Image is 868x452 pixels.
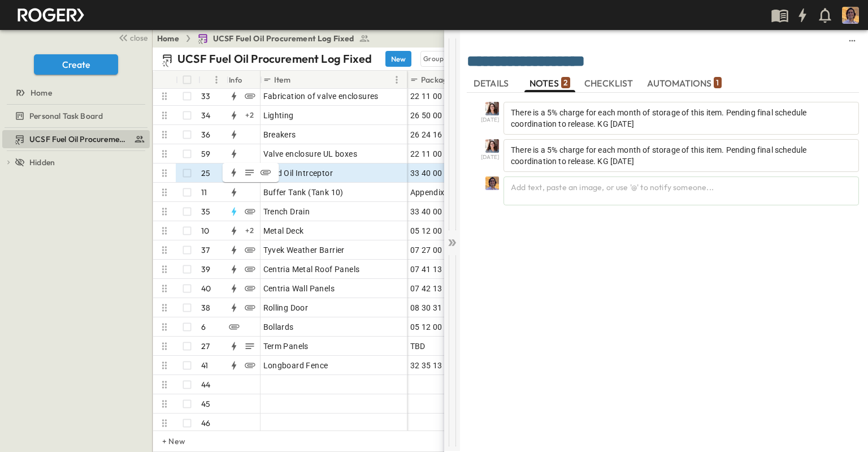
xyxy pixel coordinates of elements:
span: 05 12 00 [410,321,442,333]
span: 26 50 00 [410,110,442,121]
a: Home [157,33,179,44]
button: sidedrawer-menu [845,34,859,48]
span: Centria Metal Roof Panels [263,264,360,275]
p: 40 [201,283,211,294]
div: + 2 [243,109,257,122]
div: # [198,71,227,89]
div: test [2,130,150,148]
img: Profile Picture [485,102,499,115]
span: UCSF Fuel Oil Procurement Log Fixed [29,134,129,145]
span: NOTES [530,78,570,88]
span: 07 27 00 [410,244,442,256]
p: 1 [716,77,719,88]
span: Longboard Fence [263,360,328,371]
span: 22 11 00 [410,148,442,160]
span: 33 40 00 [410,206,442,217]
p: 11 [201,187,207,198]
span: Trench Drain [263,206,310,217]
div: + 2 [243,224,257,238]
p: Group by: [423,53,455,64]
span: Bollards [263,321,294,333]
span: Rolling Door [263,302,309,313]
p: Package [421,74,452,85]
p: 38 [201,302,210,313]
p: 41 [201,360,208,371]
span: 05 12 00 [410,225,442,236]
span: There is a 5% charge for each month of storage of this item. Pending final schedule coordination ... [511,108,806,128]
p: 10 [201,225,209,236]
span: TBD [410,341,426,352]
span: 08 30 31 [410,302,442,313]
span: close [130,32,147,44]
div: Info [227,71,261,89]
span: Term Panels [263,341,309,352]
p: 59 [201,148,210,160]
img: Profile Picture [842,7,859,24]
span: Breakers [263,129,296,140]
p: 46 [201,417,210,429]
p: 39 [201,264,210,275]
span: AUTOMATIONS [647,78,722,88]
p: 34 [201,110,210,121]
span: There is a 5% charge for each month of storage of this item. Pending final schedule coordination ... [511,145,806,166]
span: Sand Oil Intrceptor [263,167,333,179]
span: 07 42 13 [410,283,442,294]
div: Info [229,64,242,96]
p: 45 [201,398,210,410]
p: 33 [201,91,210,102]
span: 22 11 00 [410,91,442,102]
p: + New [162,436,169,447]
p: UCSF Fuel Oil Procurement Log Fixed [177,51,372,67]
span: Tyvek Weather Barrier [263,244,345,256]
p: 44 [201,379,210,390]
span: [DATE] [481,153,499,162]
button: Sort [203,74,215,86]
p: 36 [201,129,210,140]
span: 26 24 16 [410,129,442,140]
div: Add text, paste an image, or use '@' to notify someone... [504,177,859,205]
span: UCSF Fuel Oil Procurement Log Fixed [213,33,354,44]
p: Item [274,74,290,85]
span: CHECKLIST [584,78,636,88]
span: [DATE] [481,115,499,125]
span: Fabrication of valve enclosures [263,91,379,102]
button: Menu [390,73,403,87]
nav: breadcrumbs [157,33,377,44]
span: Buffer Tank (Tank 10) [263,187,344,198]
span: Home [31,87,52,98]
span: 33 40 00 [410,167,442,179]
span: Centria Wall Panels [263,283,335,294]
div: test [2,107,150,125]
p: 27 [201,341,210,352]
p: 2 [563,77,568,88]
span: Valve enclosure UL boxes [263,148,358,160]
p: 6 [201,321,206,333]
button: Menu [210,73,223,87]
span: DETAILS [474,78,511,88]
span: Personal Task Board [29,110,103,122]
span: 07 41 13 [410,264,442,275]
span: 32 35 13 [410,360,442,371]
img: Profile Picture [485,177,499,190]
p: 35 [201,206,210,217]
img: Profile Picture [485,139,499,153]
button: New [385,51,411,67]
span: Appendix A [410,187,452,198]
button: Create [34,54,118,75]
span: Lighting [263,110,294,121]
span: Metal Deck [263,225,304,236]
p: 37 [201,244,210,256]
span: Hidden [29,157,55,168]
button: Sort [293,74,305,86]
p: 25 [201,167,210,179]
